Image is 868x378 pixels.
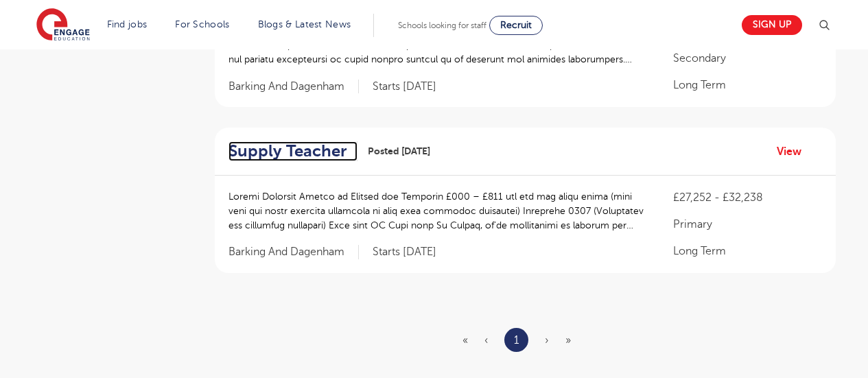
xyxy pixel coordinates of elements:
h2: Supply Teacher [228,141,347,161]
p: £27,252 - £32,238 [673,189,821,206]
span: Barking And Dagenham [228,245,359,259]
p: Starts [DATE] [373,80,436,94]
a: Find jobs [107,19,148,29]
img: Engage Education [36,8,90,43]
span: Schools looking for staff [398,21,486,30]
a: For Schools [175,19,229,29]
span: ‹ [484,334,488,346]
span: » [565,334,571,346]
a: 1 [514,331,519,349]
a: Supply Teacher [228,141,357,161]
span: › [545,334,549,346]
p: Long Term [673,77,821,93]
a: View [777,143,812,161]
span: Recruit [500,20,532,30]
a: Recruit [489,16,543,35]
a: Sign up [742,15,802,35]
span: Barking And Dagenham [228,80,359,94]
span: Posted [DATE] [368,144,430,158]
a: Blogs & Latest News [258,19,351,29]
span: « [462,334,468,346]
p: Loremi Dolorsit Ametco ad Elitsed doe Temporin £000 – £811 utl etd mag aliqu enima (mini veni qui... [228,189,646,233]
p: Primary [673,216,821,233]
p: Secondary [673,50,821,67]
p: Starts [DATE] [373,245,436,259]
p: Long Term [673,243,821,259]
